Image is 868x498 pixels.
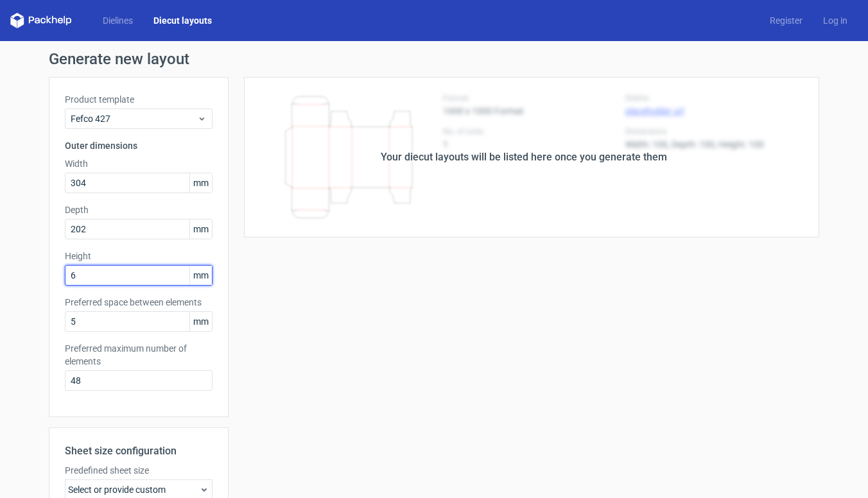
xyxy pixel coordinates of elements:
[65,203,213,216] label: Depth
[71,112,197,125] span: Fefco 427
[143,14,222,27] a: Diecut layouts
[65,296,213,309] label: Preferred space between elements
[65,342,213,368] label: Preferred maximum number of elements
[189,173,212,193] span: mm
[49,51,819,67] h1: Generate new layout
[65,464,213,477] label: Predefined sheet size
[65,157,213,170] label: Width
[65,250,213,262] label: Height
[189,312,212,331] span: mm
[189,266,212,285] span: mm
[92,14,143,27] a: Dielines
[65,443,213,459] h2: Sheet size configuration
[813,14,858,27] a: Log in
[381,150,667,165] div: Your diecut layouts will be listed here once you generate them
[189,219,212,239] span: mm
[759,14,813,27] a: Register
[65,139,213,152] h3: Outer dimensions
[65,93,213,106] label: Product template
